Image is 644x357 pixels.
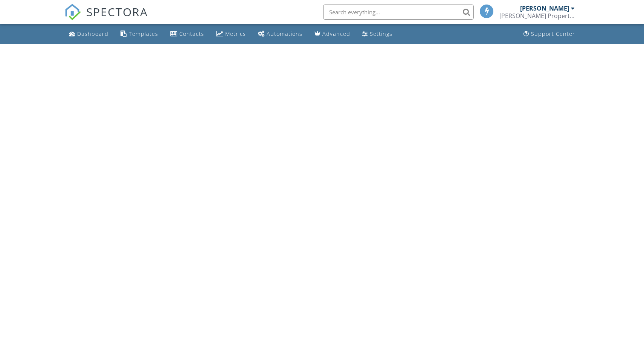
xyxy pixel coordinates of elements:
[66,27,111,41] a: Dashboard
[267,30,302,37] div: Automations
[323,5,474,20] input: Search everything...
[359,27,395,41] a: Settings
[499,12,575,20] div: Anderson Property Inspections
[118,27,161,41] a: Templates
[86,4,148,20] span: SPECTORA
[225,30,246,37] div: Metrics
[322,30,350,37] div: Advanced
[77,30,108,37] div: Dashboard
[167,27,207,41] a: Contacts
[520,5,569,12] div: [PERSON_NAME]
[213,27,249,41] a: Metrics
[311,27,353,41] a: Advanced
[531,30,575,37] div: Support Center
[129,30,158,37] div: Templates
[370,30,392,37] div: Settings
[64,10,148,26] a: SPECTORA
[520,27,578,41] a: Support Center
[255,27,305,41] a: Automations (Basic)
[64,4,81,20] img: The Best Home Inspection Software - Spectora
[179,30,204,37] div: Contacts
